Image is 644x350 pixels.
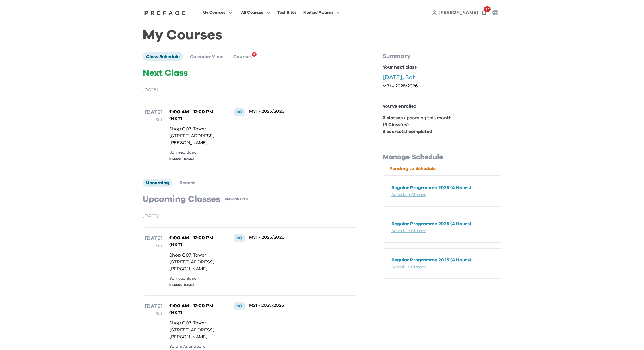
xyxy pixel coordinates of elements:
p: [DATE] [143,86,358,93]
div: [PERSON_NAME] [169,283,222,287]
p: [DATE], Sat [383,74,501,81]
button: My Courses [201,9,234,16]
span: 3 [253,51,255,58]
p: upcoming this month [383,114,501,121]
a: Schedule Classes [391,229,426,233]
div: BC [234,108,245,116]
span: Upcoming [146,181,169,185]
p: Pending to Schedule [389,165,501,172]
span: Calendar View [190,54,223,59]
span: My Courses [203,9,225,16]
p: Your next class [383,64,501,71]
p: M31 - 2025/2026 [383,83,501,89]
a: view all (20) [225,196,248,202]
p: 11:00 AM - 12:00 PM (HKT) [169,302,222,316]
p: Regular Programme 2025 (4 Hours) [391,184,492,191]
span: Courses [233,54,252,59]
span: Nomad Awards [303,9,333,16]
div: Saloni Anandpara [169,344,222,350]
p: M31 - 2025/2026 [249,108,337,114]
p: [DATE] [143,212,358,219]
p: Next Class [143,68,358,78]
h1: My Courses [143,32,501,38]
button: 17 [478,7,490,18]
div: BC [234,234,245,242]
p: Upcoming Classes [143,194,220,204]
p: Regular Programme 2025 (4 Hours) [391,257,492,263]
button: All Courses [239,9,272,16]
a: Schedule Classes [391,193,426,197]
span: 17 [484,6,491,12]
b: 19 Class(es) [383,122,409,127]
div: BC [234,302,245,310]
p: Regular Programme 2025 (4 Hours) [391,220,492,227]
div: TechBites [277,9,296,16]
p: 11:00 AM - 12:00 PM (HKT) [169,234,222,248]
p: [DATE] [145,234,162,243]
span: Class Schedule [146,54,180,59]
span: Recent [179,181,195,185]
p: Shop G07, Tower [STREET_ADDRESS][PERSON_NAME] [169,320,222,340]
div: [PERSON_NAME] [169,157,222,161]
b: 8 course(s) completed [383,129,432,134]
p: Shop G07, Tower [STREET_ADDRESS][PERSON_NAME] [169,126,222,146]
p: Sat [145,243,162,249]
div: Sameed Sajid [169,150,222,156]
p: Manage Schedule [383,152,501,162]
p: Sat [145,310,162,317]
img: Preface Logo [143,11,187,15]
a: [PERSON_NAME] [439,9,478,16]
p: M31 - 2025/2026 [249,234,337,240]
span: [PERSON_NAME] [439,10,478,15]
p: 11:00 AM - 12:00 PM (HKT) [169,108,222,122]
a: Schedule Classes [391,265,426,269]
p: Shop G07, Tower [STREET_ADDRESS][PERSON_NAME] [169,252,222,272]
b: 6 classes [383,116,403,120]
p: [DATE] [145,302,162,310]
p: Summary [383,52,501,60]
p: [DATE] [145,108,162,116]
div: Sameed Sajid [169,276,222,282]
p: Sat [145,116,162,123]
button: Nomad Awards [302,9,342,16]
span: All Courses [241,9,263,16]
p: You've enrolled [383,103,501,110]
p: M21 - 2025/2026 [249,302,337,308]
